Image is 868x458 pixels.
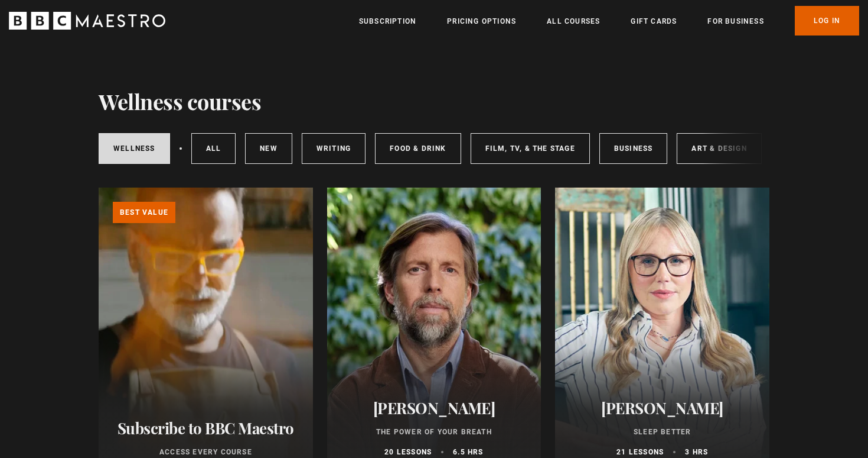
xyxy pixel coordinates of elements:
a: Pricing Options [447,15,516,27]
p: The Power of Your Breath [341,427,527,437]
p: Best value [113,202,175,223]
a: Gift Cards [631,15,677,27]
a: All Courses [547,15,600,27]
a: For business [707,15,763,27]
a: Business [599,133,668,164]
a: Writing [302,133,366,164]
a: All [191,133,236,164]
p: 6.5 hrs [453,447,483,457]
p: 3 hrs [685,447,708,457]
svg: BBC Maestro [9,12,165,30]
a: Art & Design [677,133,761,164]
h1: Wellness courses [99,89,261,114]
nav: Primary [359,6,859,36]
h2: [PERSON_NAME] [569,399,755,417]
p: Sleep Better [569,427,755,437]
a: Wellness [99,133,170,164]
a: Log In [795,6,859,36]
a: Film, TV, & The Stage [471,133,590,164]
a: Food & Drink [375,133,461,164]
a: Subscription [359,15,416,27]
a: New [245,133,292,164]
p: 20 lessons [384,447,432,457]
p: 21 lessons [616,447,664,457]
h2: [PERSON_NAME] [341,399,527,417]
